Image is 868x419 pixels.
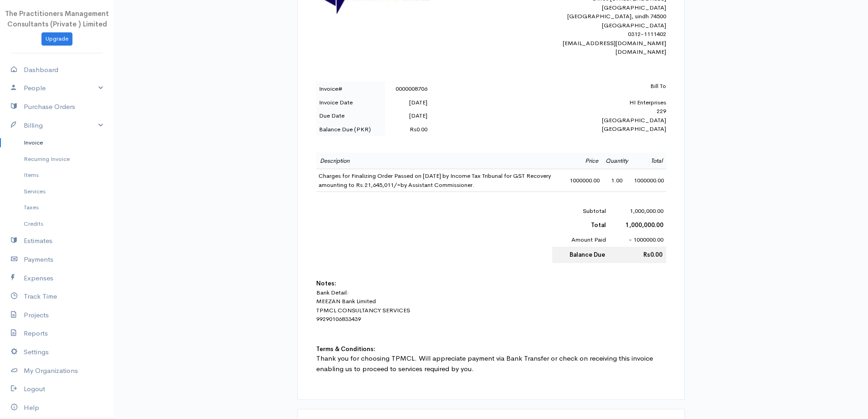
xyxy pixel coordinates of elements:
td: 1.00 [602,169,632,192]
td: 1000000.00 [632,169,666,192]
a: Upgrade [41,32,72,46]
td: Charges for Finalizing Order Passed on [DATE] by Income Tax Tribunal for GST Recovery amounting t... [316,169,567,192]
td: [DATE] [385,109,430,123]
p: Bill To [507,82,666,91]
b: Terms & Conditions: [316,345,375,353]
td: Total [632,153,666,169]
b: Notes: [316,279,336,287]
p: Bank Detail: MEEZAN Bank Limited TPMCL CONSULTANCY SERVICES 99290106833439 [316,288,666,324]
td: Price [567,153,602,169]
td: Balance Due (PKR) [316,123,385,136]
td: 1000000.00 [567,169,602,192]
td: - 1000000.00 [609,233,666,247]
b: 1,000,000.00 [626,221,663,229]
b: Total [591,221,606,229]
td: Amount Paid [552,233,609,247]
div: HI Enterprises 229 [GEOGRAPHIC_DATA] [GEOGRAPHIC_DATA] [507,82,666,134]
td: [DATE] [385,96,430,109]
td: Subtotal [552,204,609,218]
td: 1,000,000.00 [609,204,666,218]
td: Invoice# [316,82,385,96]
span: The Practitioners Management Consultants (Private ) Limited [5,9,109,28]
td: Description [316,153,567,169]
td: Invoice Date [316,96,385,109]
td: Rs0.00 [609,247,666,263]
td: Due Date [316,109,385,123]
td: 0000008706 [385,82,430,96]
td: Balance Due [552,247,609,263]
td: Quantity [602,153,632,169]
td: Rs0.00 [385,123,430,136]
span: Thank you for choosing TPMCL. Will appreciate payment via Bank Transfer or check on receiving thi... [316,354,653,373]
